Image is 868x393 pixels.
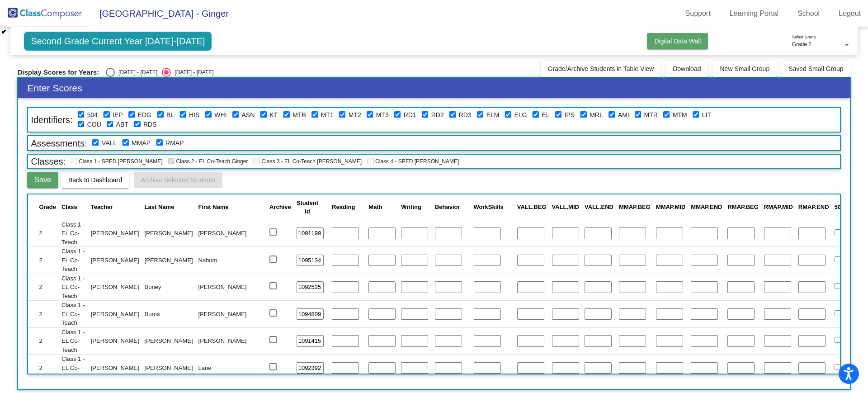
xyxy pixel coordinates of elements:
[198,203,264,212] div: First Name
[214,110,226,120] label: White
[542,110,549,120] label: EL Active
[548,65,654,72] span: Grade/Archive Students in Table View
[691,204,722,210] span: MMAP.END
[165,138,184,148] label: Reading MAP RIT/Percentile
[514,110,527,120] label: In Eligibility Process
[332,203,363,212] div: Reading
[196,327,267,355] td: [PERSON_NAME]
[27,172,58,188] button: Save
[28,137,90,150] span: Assessments:
[367,158,459,165] span: Class 4 - SPED [PERSON_NAME]
[145,203,175,212] div: Last Name
[196,220,267,247] td: [PERSON_NAME]
[619,204,651,210] span: MMAP.BEG
[142,301,196,328] td: Burns
[189,110,199,120] label: Hispanic
[196,247,267,274] td: Nahum
[68,176,122,184] span: Back to Dashboard
[28,274,59,301] td: 2
[486,110,500,120] label: EL Monitor
[790,6,827,21] a: School
[269,110,278,120] label: Kid Talk
[474,203,512,212] div: WorkSkills
[253,158,362,165] span: Class 3 - EL Co-Teach [PERSON_NAME]
[88,220,142,247] td: [PERSON_NAME]
[401,203,429,212] div: Writing
[34,176,51,184] span: Save
[654,38,701,45] span: Digital Data Wall
[88,355,142,382] td: [PERSON_NAME]
[376,110,389,120] label: Math Tier 3
[141,176,215,184] span: Archive Selected Students
[166,110,174,120] label: Black/African-American
[28,155,68,168] span: Classes:
[61,172,129,188] button: Back to Dashboard
[269,204,291,210] span: Archive
[590,110,603,120] label: Multi-Racial
[431,110,444,120] label: Reading Tier 2
[134,172,222,188] button: Archive Selected Students
[102,138,117,148] label: VALLSS EOY Band of Risk
[781,61,850,77] button: Saved Small Group
[368,203,396,212] div: Math
[673,65,701,72] span: Download
[792,41,811,47] span: Grade 2
[171,68,213,76] div: [DATE] - [DATE]
[798,204,829,210] span: RMAP.END
[831,6,868,21] a: Logout
[28,301,59,328] td: 2
[297,199,326,216] div: Student Id
[678,6,718,21] a: Support
[647,33,708,49] button: Digital Data Wall
[196,301,267,328] td: [PERSON_NAME]
[142,327,196,355] td: [PERSON_NAME]
[198,203,229,212] div: First Name
[321,110,334,120] label: Math Tier 1
[552,204,579,210] span: VALL.MID
[106,68,213,77] mat-radio-group: Select an option
[702,110,711,120] label: Literacy Tutor Intervention
[196,355,267,382] td: Lane
[292,110,306,120] label: MTSS Plan - Behavior
[87,120,101,129] label: Counseling Services - Small Group, etc.
[71,158,162,165] span: Class 1 - SPED [PERSON_NAME]
[61,203,77,212] div: Class
[435,203,468,212] div: Behavior
[673,110,687,120] label: MTSS Plan - Math
[59,327,88,355] td: Class 1 - EL Co-Teach
[138,110,151,120] label: EDGE Group
[113,110,123,120] label: Individualized Education Plan
[404,110,416,120] label: Reading Tier 1
[116,120,128,129] label: Absent/Tardy Issue (15 or more combined)
[87,110,98,120] label: 504 Plan
[722,6,786,21] a: Learning Portal
[132,138,151,148] label: Math MAP RIT/Achievement Percentile
[28,327,59,355] td: 2
[656,204,685,210] span: MMAP.MID
[435,203,460,212] div: Behavior
[59,247,88,274] td: Class 1 - EL Co-Teach
[835,204,844,210] span: 504
[91,203,139,212] div: Teacher
[59,355,88,382] td: Class 1 - EL Co-Teach
[145,203,193,212] div: Last Name
[644,110,658,120] label: MTSS Plan - Reading
[28,355,59,382] td: 2
[517,204,547,210] span: VALL.BEG
[143,120,157,129] label: Reading Specialist
[368,203,382,212] div: Math
[28,247,59,274] td: 2
[28,220,59,247] td: 2
[585,204,613,210] span: VALL.END
[142,247,196,274] td: [PERSON_NAME]
[28,194,59,220] th: Grade
[242,110,255,120] label: Asian
[142,274,196,301] td: Boney
[90,6,229,21] span: [GEOGRAPHIC_DATA] - Ginger
[618,110,629,120] label: American Indian
[196,274,267,301] td: [PERSON_NAME]
[474,203,504,212] div: WorkSkills
[24,32,212,51] span: Second Grade Current Year [DATE]-[DATE]
[788,65,843,72] span: Saved Small Group
[115,68,157,76] div: [DATE] - [DATE]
